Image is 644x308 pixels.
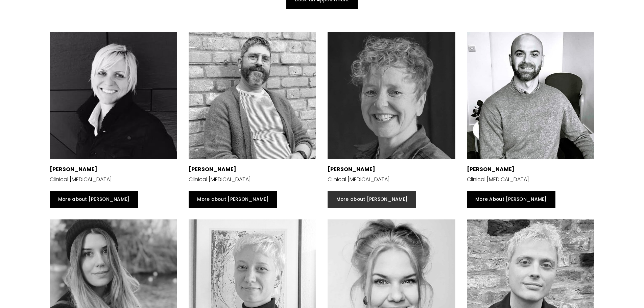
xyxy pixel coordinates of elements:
[189,191,277,208] a: More about [PERSON_NAME]
[328,165,455,174] p: [PERSON_NAME]
[467,165,594,174] p: [PERSON_NAME]
[328,175,455,185] p: Clinical [MEDICAL_DATA]
[189,175,316,185] p: Clinical [MEDICAL_DATA]
[50,165,177,174] p: [PERSON_NAME]
[328,191,416,208] a: More about [PERSON_NAME]
[467,175,594,185] p: Clinical [MEDICAL_DATA]
[467,191,555,208] a: More About [PERSON_NAME]
[50,191,138,208] a: More about [PERSON_NAME]
[189,165,316,174] p: [PERSON_NAME]
[50,175,177,185] p: Clinical [MEDICAL_DATA]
